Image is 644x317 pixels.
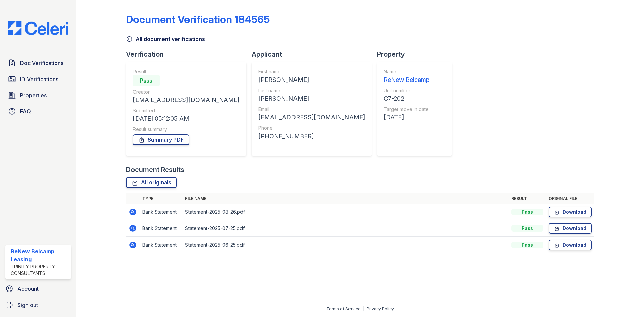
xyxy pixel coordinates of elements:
[616,290,637,310] iframe: chat widget
[511,209,543,215] div: Pass
[5,56,71,70] a: Doc Verifications
[258,75,365,85] div: [PERSON_NAME]
[252,50,377,59] div: Applicant
[5,105,71,118] a: FAQ
[258,94,365,103] div: [PERSON_NAME]
[20,107,31,115] span: FAQ
[20,75,58,83] span: ID Verifications
[133,95,239,105] div: [EMAIL_ADDRESS][DOMAIN_NAME]
[182,204,508,220] td: Statement-2025-08-26.pdf
[258,68,365,75] div: First name
[11,247,68,263] div: ReNew Belcamp Leasing
[258,106,365,113] div: Email
[133,75,160,86] div: Pass
[384,113,429,122] div: [DATE]
[546,193,594,204] th: Original file
[133,107,239,114] div: Submitted
[182,220,508,237] td: Statement-2025-07-25.pdf
[3,282,74,296] a: Account
[126,35,205,43] a: All document verifications
[140,204,182,220] td: Bank Statement
[20,59,63,67] span: Doc Verifications
[133,89,239,95] div: Creator
[11,263,68,277] div: Trinity Property Consultants
[17,301,38,309] span: Sign out
[258,113,365,122] div: [EMAIL_ADDRESS][DOMAIN_NAME]
[384,68,429,75] div: Name
[549,207,592,217] a: Download
[384,75,429,85] div: ReNew Belcamp
[363,306,364,311] div: |
[258,131,365,141] div: [PHONE_NUMBER]
[126,177,177,188] a: All originals
[258,87,365,94] div: Last name
[182,237,508,253] td: Statement-2025-06-25.pdf
[133,126,239,133] div: Result summary
[140,193,182,204] th: Type
[367,306,394,311] a: Privacy Policy
[133,68,239,75] div: Result
[133,134,189,145] a: Summary PDF
[384,94,429,103] div: C7-202
[126,50,252,59] div: Verification
[126,165,184,174] div: Document Results
[384,106,429,113] div: Target move in date
[549,223,592,234] a: Download
[20,91,47,99] span: Properties
[5,72,71,86] a: ID Verifications
[182,193,508,204] th: File name
[3,298,74,312] a: Sign out
[140,237,182,253] td: Bank Statement
[133,114,239,123] div: [DATE] 05:12:05 AM
[258,125,365,131] div: Phone
[377,50,458,59] div: Property
[5,89,71,102] a: Properties
[384,68,429,85] a: Name ReNew Belcamp
[508,193,546,204] th: Result
[17,285,39,293] span: Account
[326,306,361,311] a: Terms of Service
[549,240,592,250] a: Download
[511,242,543,248] div: Pass
[384,87,429,94] div: Unit number
[3,21,74,35] img: CE_Logo_Blue-a8612792a0a2168367f1c8372b55b34899dd931a85d93a1a3d3e32e68fde9ad4.png
[126,13,270,25] div: Document Verification 184565
[140,220,182,237] td: Bank Statement
[511,225,543,232] div: Pass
